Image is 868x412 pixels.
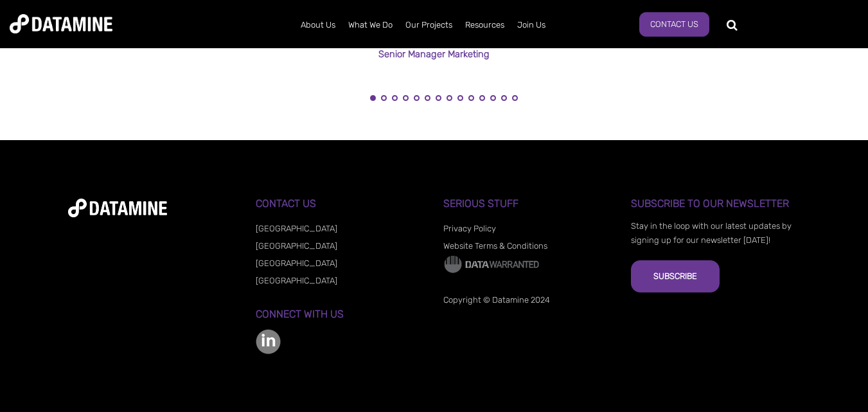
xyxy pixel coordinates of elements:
[443,224,496,233] a: Privacy Policy
[68,199,167,217] img: datamine-logo-white
[479,95,485,101] button: 11
[443,198,612,210] h3: Serious Stuff
[490,95,496,101] button: 12
[447,95,452,101] button: 8
[256,258,337,268] a: [GEOGRAPHIC_DATA]
[457,95,463,101] button: 9
[342,8,399,42] a: What We Do
[256,309,425,320] h3: Connect with us
[403,95,409,101] button: 4
[511,8,552,42] a: Join Us
[256,241,337,251] a: [GEOGRAPHIC_DATA]
[459,8,511,42] a: Resources
[512,95,518,101] button: 14
[399,8,459,42] a: Our Projects
[256,198,425,210] h3: Contact Us
[501,95,507,101] button: 13
[425,95,430,101] button: 6
[256,329,281,354] img: linkedin-color
[392,95,398,101] button: 3
[294,8,342,42] a: About Us
[381,95,387,101] button: 2
[443,293,612,307] p: Copyright © Datamine 2024
[631,198,800,210] h3: Subscribe to our Newsletter
[443,255,540,274] img: Data Warranted Logo
[256,224,337,233] a: [GEOGRAPHIC_DATA]
[639,12,709,37] a: Contact Us
[370,95,376,101] button: 1
[631,219,800,247] p: Stay in the loop with our latest updates by signing up for our newsletter [DATE]!
[468,95,474,101] button: 10
[10,14,112,33] img: Datamine
[378,48,490,60] span: Senior Manager Marketing
[631,260,720,292] button: Subscribe
[436,95,441,101] button: 7
[443,241,547,251] a: Website Terms & Conditions
[256,276,337,285] a: [GEOGRAPHIC_DATA]
[414,95,420,101] button: 5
